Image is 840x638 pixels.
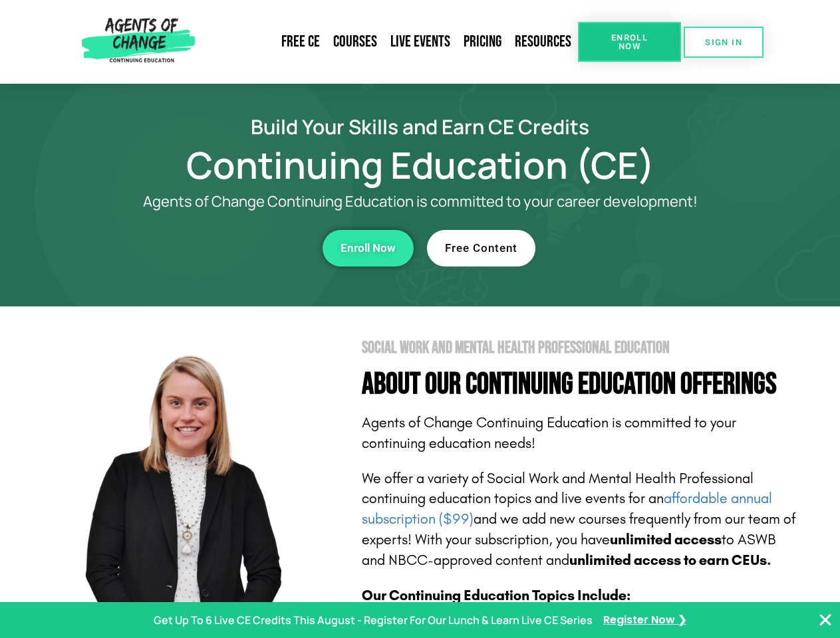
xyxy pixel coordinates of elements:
[362,340,799,356] h2: Social Work and Mental Health Professional Education
[362,469,799,571] p: We offer a variety of Social Work and Mental Health Professional continuing education topics and ...
[457,27,508,57] a: Pricing
[94,193,746,210] p: Agents of Change Continuing Education is committed to your career development!
[508,27,578,57] a: Resources
[384,27,457,57] a: Live Events
[578,22,681,62] a: Enroll Now
[705,38,742,47] span: SIGN IN
[341,243,396,254] span: Enroll Now
[275,27,327,57] a: Free CE
[41,150,799,180] h1: Continuing Education (CE)
[427,230,535,266] a: Free Content
[362,370,799,399] h4: About Our Continuing Education Offerings
[684,27,764,58] a: SIGN IN
[154,611,593,630] p: Get Up To 6 Live CE Credits This August - Register For Our Lunch & Learn Live CE Series
[327,27,384,57] a: Courses
[569,552,771,569] b: unlimited access to earn CEUs.
[362,587,630,604] b: Our Continuing Education Topics Include:
[445,243,517,254] span: Free Content
[323,230,414,266] a: Enroll Now
[362,414,736,452] span: Agents of Change Continuing Education is committed to your continuing education needs!
[610,531,722,548] b: unlimited access
[603,611,686,630] a: Register Now ❯
[200,27,578,57] nav: Menu
[41,117,799,136] h2: Build Your Skills and Earn CE Credits
[599,33,660,51] span: Enroll Now
[817,612,833,628] button: Close Banner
